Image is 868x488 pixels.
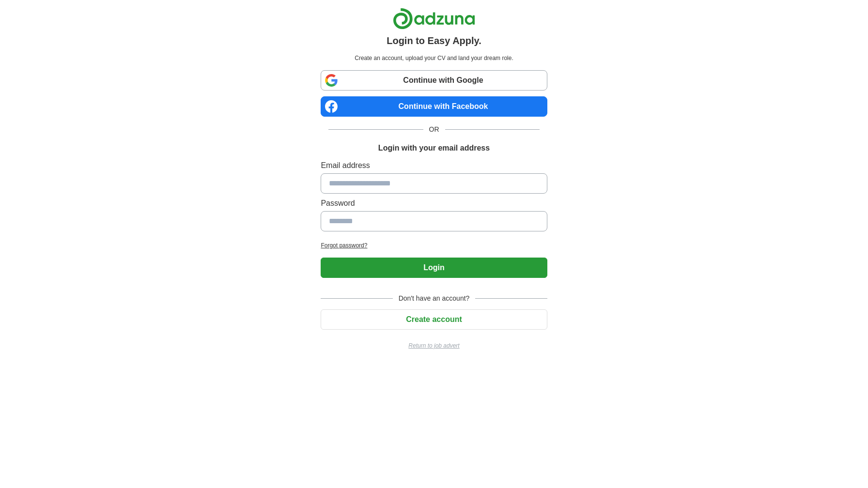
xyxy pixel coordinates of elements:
a: Return to job advert [321,341,547,350]
p: Create an account, upload your CV and land your dream role. [323,54,545,62]
a: Continue with Facebook [321,96,547,117]
img: Adzuna logo [393,8,475,30]
button: Login [321,258,547,278]
label: Password [321,198,547,209]
span: Don't have an account? [393,293,476,304]
a: Continue with Google [321,70,547,91]
a: Forgot password? [321,241,547,250]
label: Email address [321,160,547,171]
h1: Login to Easy Apply. [387,33,481,48]
span: OR [423,124,445,135]
a: Create account [321,315,547,323]
h1: Login with your email address [378,142,490,154]
button: Create account [321,309,547,330]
